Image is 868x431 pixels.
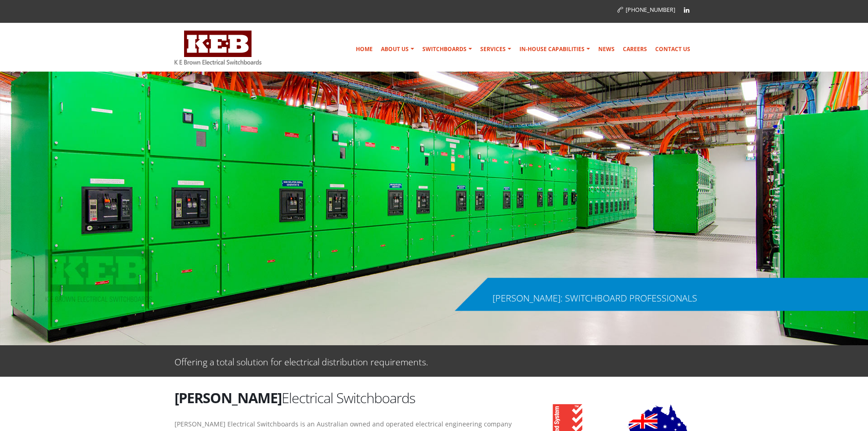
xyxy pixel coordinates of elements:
[617,6,675,14] a: [PHONE_NUMBER]
[419,40,476,58] a: Switchboards
[493,294,697,303] div: [PERSON_NAME]: SWITCHBOARD PROFESSIONALS
[477,40,515,58] a: Services
[652,40,694,58] a: Contact Us
[377,40,418,58] a: About Us
[680,3,693,17] a: Linkedin
[175,388,516,407] h2: Electrical Switchboards
[516,40,594,58] a: In-house Capabilities
[175,388,282,407] strong: [PERSON_NAME]
[595,40,618,58] a: News
[175,354,428,368] p: Offering a total solution for electrical distribution requirements.
[352,40,376,58] a: Home
[619,40,651,58] a: Careers
[175,31,262,65] img: K E Brown Electrical Switchboards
